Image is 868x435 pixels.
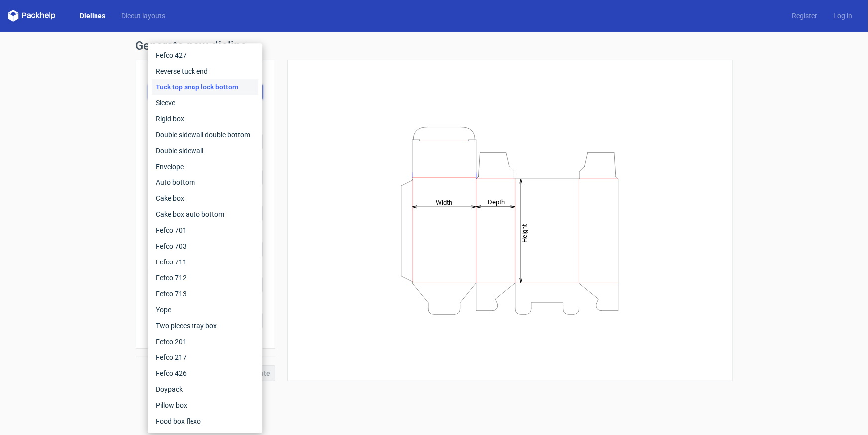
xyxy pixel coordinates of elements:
div: Double sidewall double bottom [152,127,258,143]
div: Sleeve [152,95,258,111]
h1: Generate new dieline [136,40,733,52]
div: Fefco 427 [152,47,258,63]
div: Cake box auto bottom [152,206,258,222]
tspan: Depth [488,198,505,206]
div: Fefco 201 [152,334,258,349]
tspan: Height [521,224,528,242]
div: Fefco 711 [152,254,258,270]
a: Diecut layouts [113,11,173,21]
div: Fefco 703 [152,238,258,254]
div: Auto bottom [152,174,258,190]
div: Cake box [152,190,258,206]
a: Dielines [72,11,113,21]
div: Rigid box [152,111,258,127]
div: Two pieces tray box [152,318,258,334]
div: Reverse tuck end [152,63,258,79]
div: Pillow box [152,397,258,413]
tspan: Width [435,198,452,206]
a: Log in [825,11,860,21]
div: Fefco 713 [152,286,258,302]
div: Food box flexo [152,413,258,429]
a: Register [784,11,825,21]
div: Double sidewall [152,143,258,159]
div: Fefco 712 [152,270,258,286]
div: Fefco 217 [152,349,258,365]
div: Tuck top snap lock bottom [152,79,258,95]
div: Fefco 426 [152,365,258,381]
div: Yope [152,302,258,318]
div: Fefco 701 [152,222,258,238]
div: Doypack [152,381,258,397]
div: Envelope [152,159,258,174]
